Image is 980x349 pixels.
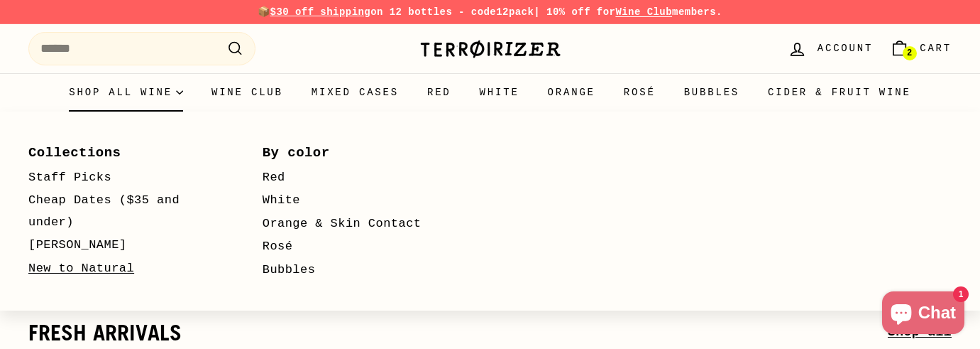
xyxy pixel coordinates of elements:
[28,234,221,257] a: [PERSON_NAME]
[413,73,466,112] a: Red
[263,213,456,236] a: Orange & Skin Contact
[779,28,881,70] a: Account
[28,4,952,20] p: 📦 on 12 bottles - code | 10% off for members.
[881,28,960,70] a: Cart
[610,73,670,112] a: Rosé
[615,6,672,18] a: Wine Club
[55,73,197,112] summary: Shop all wine
[28,166,221,190] a: Staff Picks
[907,48,912,58] span: 2
[920,41,952,56] span: Cart
[534,73,610,112] a: Orange
[466,73,534,112] a: White
[878,291,969,338] inbox-online-store-chat: Shopify online store chat
[297,73,413,112] a: Mixed Cases
[754,73,925,112] a: Cider & Fruit Wine
[270,6,371,18] span: $30 off shipping
[670,73,754,112] a: Bubbles
[263,189,456,213] a: White
[28,257,221,281] a: New to Natural
[263,259,456,282] a: Bubbles
[263,166,456,190] a: Red
[197,73,297,112] a: Wine Club
[28,140,221,166] a: Collections
[28,321,888,345] h2: fresh arrivals
[496,6,534,18] strong: 12pack
[28,189,221,234] a: Cheap Dates ($35 and under)
[263,235,456,259] a: Rosé
[817,41,873,56] span: Account
[263,140,456,166] a: By color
